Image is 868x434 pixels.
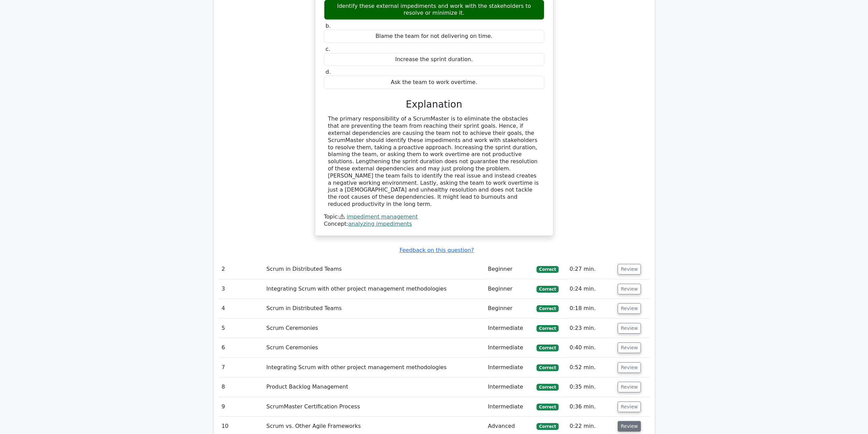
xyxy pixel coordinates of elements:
[324,221,544,228] div: Concept:
[536,345,559,351] span: Correct
[485,377,534,397] td: Intermediate
[567,279,615,299] td: 0:24 min.
[264,377,485,397] td: Product Backlog Management
[485,397,534,417] td: Intermediate
[219,358,264,377] td: 7
[399,247,474,253] a: Feedback on this question?
[536,384,559,391] span: Correct
[219,397,264,417] td: 9
[264,358,485,377] td: Integrating Scrum with other project management methodologies
[347,213,418,220] a: impediment management
[264,397,485,417] td: ScrumMaster Certification Process
[485,279,534,299] td: Beginner
[485,338,534,358] td: Intermediate
[219,377,264,397] td: 8
[324,76,544,89] div: Ask the team to work overtime.
[326,69,331,75] span: d.
[618,323,641,334] button: Review
[618,402,641,412] button: Review
[567,319,615,338] td: 0:23 min.
[219,299,264,318] td: 4
[324,213,544,221] div: Topic:
[618,264,641,275] button: Review
[536,404,559,410] span: Correct
[326,23,331,29] span: b.
[536,305,559,312] span: Correct
[567,260,615,279] td: 0:27 min.
[536,266,559,273] span: Correct
[326,46,330,52] span: c.
[567,377,615,397] td: 0:35 min.
[219,260,264,279] td: 2
[324,30,544,43] div: Blame the team for not delivering on time.
[485,319,534,338] td: Intermediate
[536,325,559,332] span: Correct
[618,303,641,314] button: Review
[264,319,485,338] td: Scrum Ceremonies
[264,299,485,318] td: Scrum in Distributed Teams
[264,279,485,299] td: Integrating Scrum with other project management methodologies
[618,284,641,294] button: Review
[536,423,559,430] span: Correct
[328,115,540,208] div: The primary responsibility of a ScrumMaster is to eliminate the obstacles that are preventing the...
[348,221,412,227] a: analyzing impediments
[618,342,641,353] button: Review
[264,338,485,358] td: Scrum Ceremonies
[324,53,544,66] div: Increase the sprint duration.
[485,358,534,377] td: Intermediate
[219,338,264,358] td: 6
[485,260,534,279] td: Beginner
[567,397,615,417] td: 0:36 min.
[618,382,641,392] button: Review
[567,299,615,318] td: 0:18 min.
[219,279,264,299] td: 3
[485,299,534,318] td: Beginner
[328,99,540,110] h3: Explanation
[567,338,615,358] td: 0:40 min.
[536,286,559,293] span: Correct
[567,358,615,377] td: 0:52 min.
[536,364,559,371] span: Correct
[264,260,485,279] td: Scrum in Distributed Teams
[219,319,264,338] td: 5
[618,421,641,432] button: Review
[618,362,641,373] button: Review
